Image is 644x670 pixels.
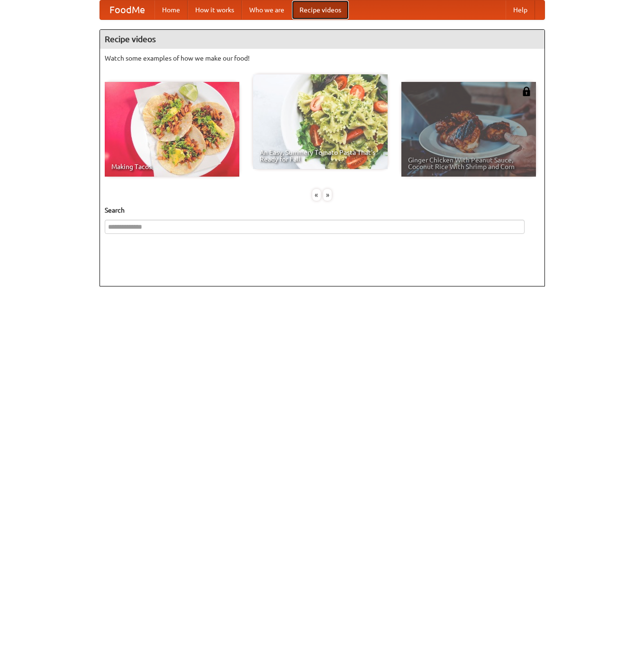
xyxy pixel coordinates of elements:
a: FoodMe [100,0,154,19]
a: Help [506,0,535,19]
span: Making Tacos [111,163,233,170]
div: « [312,189,321,201]
h4: Recipe videos [100,30,544,49]
a: An Easy, Summery Tomato Pasta That's Ready for Fall [253,74,388,169]
a: How it works [188,0,242,19]
div: » [323,189,332,201]
p: Watch some examples of how we make our food! [105,54,540,63]
a: Recipe videos [292,0,349,19]
a: Who we are [242,0,292,19]
a: Making Tacos [105,82,239,177]
img: 483408.png [522,87,531,96]
h5: Search [105,205,540,215]
span: An Easy, Summery Tomato Pasta That's Ready for Fall [260,149,381,162]
a: Home [154,0,188,19]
